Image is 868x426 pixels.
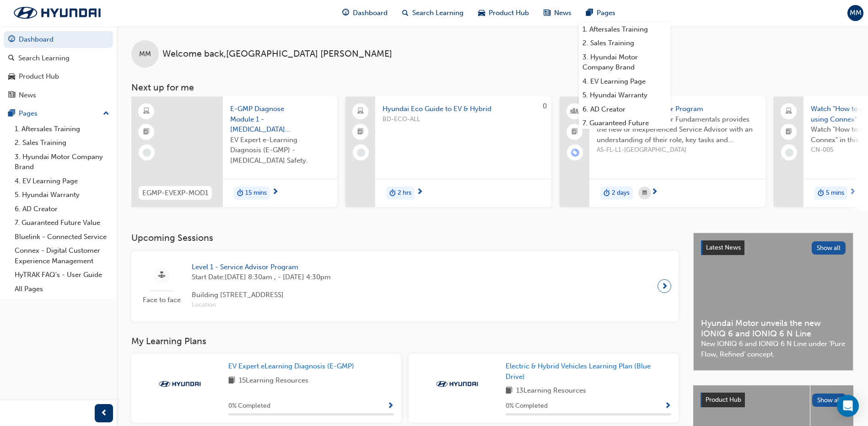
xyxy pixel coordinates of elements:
span: duration-icon [604,187,610,199]
a: 7. Guaranteed Future Value [11,216,113,230]
img: Trak [155,379,205,389]
a: 4. EV Learning Page [11,174,113,188]
a: Latest NewsShow all [701,240,846,255]
a: Connex - Digital Customer Experience Management [11,244,113,268]
a: Face to faceLevel 1 - Service Advisor ProgramStart Date:[DATE] 8:30am , - [DATE] 4:30pmBuilding [... [139,258,671,314]
span: sessionType_FACE_TO_FACE-icon [158,270,165,281]
a: Latest NewsShow allHyundai Motor unveils the new IONIQ 6 and IONIQ 6 N LineNew IONIQ 6 and IONIQ ... [693,233,853,371]
a: 4. EV Learning Page [579,75,670,89]
button: Show all [812,394,846,407]
span: Show Progress [664,402,671,410]
button: MM [847,5,863,21]
span: New IONIQ 6 and IONIQ 6 N Line under ‘Pure Flow, Refined’ concept. [701,339,846,359]
a: search-iconSearch Learning [395,4,471,22]
span: Dashboard [353,8,388,18]
h3: My Learning Plans [131,336,679,346]
span: Electric & Hybrid Vehicles Learning Plan (Blue Drive) [506,362,651,381]
button: Show all [812,241,846,255]
a: 5. Hyundai Warranty [11,188,113,202]
span: Product Hub [489,8,529,18]
span: book-icon [506,385,512,397]
a: pages-iconPages [579,4,623,22]
button: Pages [4,105,113,122]
h3: Next up for me [117,82,868,93]
span: Hyundai Eco Guide to EV & Hybrid [383,104,544,114]
span: MM [139,49,151,59]
span: Welcome back , [GEOGRAPHIC_DATA] [PERSON_NAME] [162,49,392,59]
span: guage-icon [342,7,349,19]
span: car-icon [478,7,485,19]
img: Trak [432,379,482,389]
a: EV Expert eLearning Diagnosis (E-GMP) [228,361,358,372]
span: booktick-icon [571,126,578,138]
span: E-GMP Diagnose Module 1 - [MEDICAL_DATA] Safety [230,104,330,135]
span: Face to face [139,295,184,305]
span: learningResourceType_ELEARNING-icon [143,106,150,117]
a: Product Hub [4,68,113,85]
span: 15 mins [245,188,267,198]
a: All Pages [11,282,113,296]
span: EGMP-EVEXP-MOD1 [142,188,208,198]
a: 5. Hyundai Warranty [579,88,670,102]
a: Bluelink - Connected Service [11,230,113,244]
a: 2. Sales Training [579,36,670,50]
a: 6. AD Creator [11,202,113,216]
a: 7. Guaranteed Future Value [579,116,670,140]
span: duration-icon [818,187,824,199]
a: 3. Hyundai Motor Company Brand [579,50,670,75]
span: Location [192,300,331,310]
span: duration-icon [237,187,243,199]
span: 0 % Completed [506,401,548,411]
div: Pages [19,108,38,119]
button: Show Progress [387,400,394,412]
span: EV Expert eLearning Diagnosis (E-GMP) [228,362,354,370]
span: booktick-icon [357,126,364,138]
a: 0Hyundai Eco Guide to EV & HybridBD-ECO-ALLduration-icon2 hrs [345,96,551,207]
span: prev-icon [101,408,108,419]
span: 15 Learning Resources [239,375,308,387]
span: 0 [543,102,547,110]
span: car-icon [8,73,15,81]
span: next-icon [661,280,668,293]
span: people-icon [571,106,578,117]
span: 0 % Completed [228,401,270,411]
span: Latest News [706,244,741,251]
span: Hyundai Motor unveils the new IONIQ 6 and IONIQ 6 N Line [701,318,846,339]
span: Building [STREET_ADDRESS] [192,290,331,300]
span: next-icon [416,188,423,197]
button: Show Progress [664,400,671,412]
span: AS-FL-L1-[GEOGRAPHIC_DATA] [597,145,758,155]
span: BD-ECO-ALL [383,114,544,125]
a: EGMP-EVEXP-MOD1E-GMP Diagnose Module 1 - [MEDICAL_DATA] SafetyEV Expert e-Learning Diagnosis (E-G... [131,96,337,207]
span: 2 hrs [398,188,411,198]
span: up-icon [103,108,109,120]
span: learningRecordVerb_ENROLL-icon [571,149,579,157]
span: News [554,8,571,18]
span: booktick-icon [786,126,792,138]
span: pages-icon [8,110,15,118]
span: Pages [597,8,615,18]
a: Level 1 - Service Advisor ProgramHyundai Service Advisor Fundamentals provides the new or inexper... [560,96,766,207]
span: Show Progress [387,402,394,410]
span: book-icon [228,375,235,387]
span: 13 Learning Resources [516,385,586,397]
img: Trak [5,3,110,22]
a: guage-iconDashboard [335,4,395,22]
span: learningRecordVerb_NONE-icon [785,149,793,157]
span: Level 1 - Service Advisor Program [192,262,331,272]
a: 1. Aftersales Training [11,122,113,136]
span: EV Expert e-Learning Diagnosis (E-GMP) - [MEDICAL_DATA] Safety. [230,135,330,166]
button: DashboardSearch LearningProduct HubNews [4,29,113,105]
span: search-icon [8,54,15,63]
span: news-icon [544,7,550,19]
div: News [19,90,36,101]
span: guage-icon [8,36,15,44]
span: learningRecordVerb_NONE-icon [143,149,151,157]
span: 2 days [612,188,630,198]
div: Product Hub [19,71,59,82]
a: 1. Aftersales Training [579,22,670,37]
span: 5 mins [826,188,844,198]
a: 3. Hyundai Motor Company Brand [11,150,113,174]
span: next-icon [849,188,856,197]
